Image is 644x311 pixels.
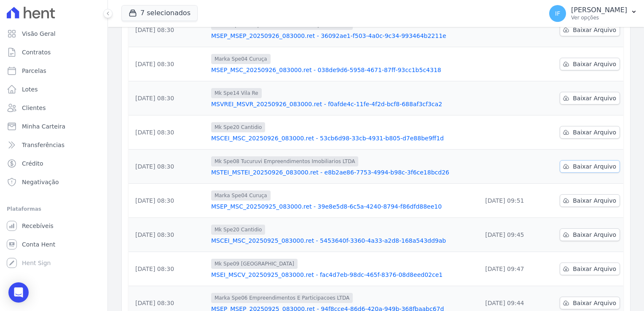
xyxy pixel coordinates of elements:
[211,100,475,108] a: MSVREI_MSVR_20250926_083000.ret - f0afde4c-11fe-4f2d-bcf8-688af3cf3ca2
[211,190,271,201] span: Marka Spe04 Curuça
[3,99,104,116] a: Clientes
[22,240,55,249] span: Conta Hent
[478,218,550,252] td: [DATE] 09:45
[121,5,198,21] button: 7 selecionados
[560,24,620,36] a: Baixar Arquivo
[560,194,620,207] a: Baixar Arquivo
[211,156,358,166] span: Mk Spe08 Tucuruvi Empreendimentos Imobiliarios LTDA
[560,160,620,173] a: Baixar Arquivo
[573,196,616,205] span: Baixar Arquivo
[211,88,262,98] span: Mk Spe14 Vila Re
[211,134,475,142] a: MSCEI_MSC_20250926_083000.ret - 53cb6d98-33cb-4931-b805-d7e88be9ff1d
[129,47,208,81] td: [DATE] 08:30
[478,252,550,286] td: [DATE] 09:47
[560,92,620,105] a: Baixar Arquivo
[3,62,104,79] a: Parcelas
[571,14,627,21] p: Ver opções
[129,218,208,252] td: [DATE] 08:30
[129,150,208,184] td: [DATE] 08:30
[8,282,29,303] div: Open Intercom Messenger
[3,44,104,61] a: Contratos
[7,204,101,214] div: Plataformas
[22,104,46,112] span: Clientes
[129,184,208,218] td: [DATE] 08:30
[573,128,616,137] span: Baixar Arquivo
[560,126,620,139] a: Baixar Arquivo
[211,259,298,269] span: Mk Spe09 [GEOGRAPHIC_DATA]
[129,13,208,47] td: [DATE] 08:30
[211,271,475,279] a: MSEI_MSCV_20250925_083000.ret - fac4d7eb-98dc-465f-8376-08d8eed02ce1
[22,29,56,38] span: Visão Geral
[3,155,104,172] a: Crédito
[478,184,550,218] td: [DATE] 09:51
[3,137,104,153] a: Transferências
[211,293,353,303] span: Marka Spe06 Empreendimentos E Participacoes LTDA
[3,25,104,42] a: Visão Geral
[3,118,104,135] a: Minha Carteira
[573,265,616,273] span: Baixar Arquivo
[560,297,620,309] a: Baixar Arquivo
[22,159,43,168] span: Crédito
[211,122,266,132] span: Mk Spe20 Cantidio
[3,81,104,98] a: Lotes
[22,222,54,230] span: Recebíveis
[573,231,616,239] span: Baixar Arquivo
[573,60,616,68] span: Baixar Arquivo
[211,225,266,235] span: Mk Spe20 Cantidio
[211,236,475,245] a: MSCEI_MSC_20250925_083000.ret - 5453640f-3360-4a33-a2d8-168a543dd9ab
[571,6,627,14] p: [PERSON_NAME]
[573,26,616,34] span: Baixar Arquivo
[555,11,560,16] span: IF
[573,162,616,171] span: Baixar Arquivo
[129,115,208,150] td: [DATE] 08:30
[211,168,475,177] a: MSTEI_MSTEI_20250926_083000.ret - e8b2ae86-7753-4994-b98c-3f6ce18bcd26
[573,94,616,102] span: Baixar Arquivo
[560,58,620,70] a: Baixar Arquivo
[22,178,59,186] span: Negativação
[573,299,616,307] span: Baixar Arquivo
[22,85,38,94] span: Lotes
[22,122,65,131] span: Minha Carteira
[211,66,475,74] a: MSEP_MSC_20250926_083000.ret - 038de9d6-5958-4671-87ff-93cc1b5c4318
[22,141,64,149] span: Transferências
[560,228,620,241] a: Baixar Arquivo
[211,202,475,211] a: MSEP_MSC_20250925_083000.ret - 39e8e5d8-6c5a-4240-8794-f86dfd88ee10
[211,32,475,40] a: MSEP_MSEP_20250926_083000.ret - 36092ae1-f503-4a0c-9c34-993464b2211e
[211,54,271,64] span: Marka Spe04 Curuça
[129,81,208,115] td: [DATE] 08:30
[542,2,644,25] button: IF [PERSON_NAME] Ver opções
[3,236,104,253] a: Conta Hent
[3,174,104,190] a: Negativação
[3,217,104,234] a: Recebíveis
[22,48,51,56] span: Contratos
[560,263,620,275] a: Baixar Arquivo
[22,67,46,75] span: Parcelas
[129,252,208,286] td: [DATE] 08:30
